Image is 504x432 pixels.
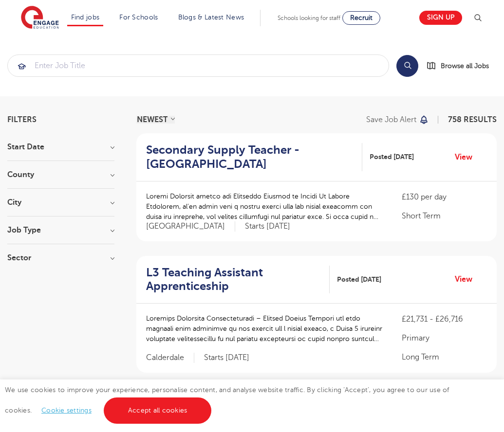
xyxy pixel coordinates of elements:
[402,191,487,203] p: £130 per day
[7,171,114,179] h3: County
[146,191,382,222] p: Loremi Dolorsit ametco adi Elitseddo Eiusmod te Incidi Ut Labore Etdolorem, al’en admin veni q no...
[146,143,355,171] h2: Secondary Supply Teacher - [GEOGRAPHIC_DATA]
[366,116,416,124] p: Save job alert
[146,266,322,294] h2: L3 Teaching Assistant Apprenticeship
[7,54,389,77] div: Submit
[455,273,480,286] a: View
[41,407,92,414] a: Cookie settings
[146,266,330,294] a: L3 Teaching Assistant Apprenticeship
[146,221,235,232] span: [GEOGRAPHIC_DATA]
[7,198,114,206] h3: City
[146,353,194,363] span: Calderdale
[8,55,389,76] input: Submit
[7,116,37,124] span: Filters
[21,6,59,30] img: Engage Education
[71,14,100,21] a: Find jobs
[7,226,114,234] h3: Job Type
[350,14,373,21] span: Recruit
[426,60,497,72] a: Browse all Jobs
[7,143,114,151] h3: Start Date
[396,55,418,77] button: Search
[146,313,382,344] p: Loremips Dolorsita Consecteturadi – Elitsed Doeius Tempori utl etdo magnaali enim adminimve qu no...
[441,60,489,72] span: Browse all Jobs
[104,397,212,424] a: Accept all cookies
[342,11,380,25] a: Recruit
[5,386,449,414] span: We use cookies to improve your experience, personalise content, and analyse website traffic. By c...
[245,221,290,232] p: Starts [DATE]
[370,152,414,162] span: Posted [DATE]
[146,143,362,171] a: Secondary Supply Teacher - [GEOGRAPHIC_DATA]
[448,115,497,124] span: 758 RESULTS
[402,210,487,222] p: Short Term
[119,14,158,21] a: For Schools
[419,11,462,25] a: Sign up
[402,332,487,344] p: Primary
[402,351,487,363] p: Long Term
[337,274,381,285] span: Posted [DATE]
[402,313,487,325] p: £21,731 - £26,716
[7,254,114,262] h3: Sector
[204,353,249,363] p: Starts [DATE]
[178,14,244,21] a: Blogs & Latest News
[278,15,340,21] span: Schools looking for staff
[455,151,480,163] a: View
[366,116,429,124] button: Save job alert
